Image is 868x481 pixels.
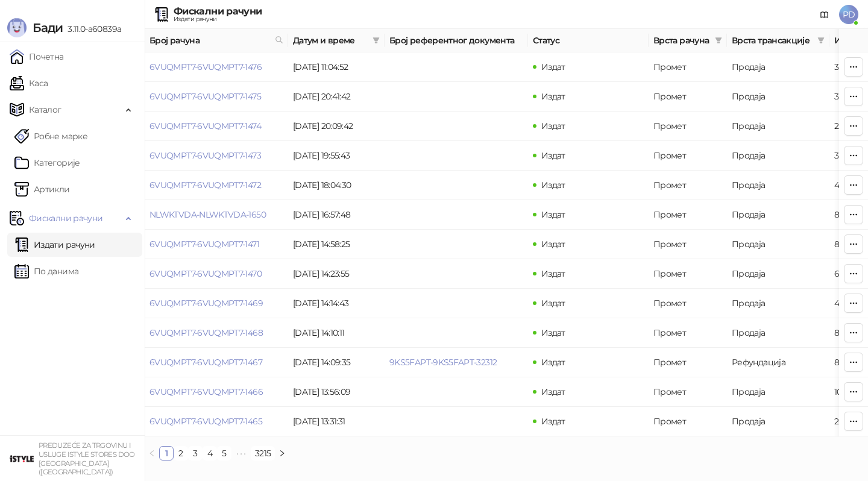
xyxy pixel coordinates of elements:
span: Издат [541,298,565,309]
td: 6VUQMPT7-6VUQMPT7-1465 [145,407,288,436]
a: NLWKTVDA-NLWKTVDA-1650 [149,209,266,220]
td: [DATE] 13:56:09 [288,377,385,407]
li: 2 [174,446,188,461]
td: Продаја [727,141,829,171]
a: Категорије [14,151,80,175]
small: PREDUZEĆE ZA TRGOVINU I USLUGE ISTYLE STORES DOO [GEOGRAPHIC_DATA] ([GEOGRAPHIC_DATA]) [39,441,135,476]
td: NLWKTVDA-NLWKTVDA-1650 [145,200,288,230]
a: Робне марке [14,124,87,148]
a: 6VUQMPT7-6VUQMPT7-1469 [149,298,263,309]
td: Промет [649,377,727,407]
td: Промет [649,348,727,377]
td: Промет [649,407,727,436]
a: 4 [203,447,216,460]
a: Издати рачуни [14,233,95,257]
td: Продаја [727,318,829,348]
td: Продаја [727,200,829,230]
button: right [275,446,289,461]
td: 6VUQMPT7-6VUQMPT7-1472 [145,171,288,200]
span: Издат [541,357,565,368]
td: Продаја [727,259,829,289]
th: Статус [528,29,649,52]
span: filter [815,31,827,49]
td: Промет [649,200,727,230]
a: 6VUQMPT7-6VUQMPT7-1473 [149,150,261,161]
td: [DATE] 18:04:30 [288,171,385,200]
td: Промет [649,259,727,289]
span: filter [715,37,722,44]
span: Издат [541,150,565,161]
a: 9KS5FAPT-9KS5FAPT-32312 [389,357,497,368]
a: 6VUQMPT7-6VUQMPT7-1468 [149,327,263,338]
span: filter [817,37,825,44]
a: 5 [218,447,231,460]
a: 6VUQMPT7-6VUQMPT7-1467 [149,357,262,368]
span: Издат [541,61,565,72]
li: Претходна страна [145,446,159,461]
td: Промет [649,230,727,259]
a: 6VUQMPT7-6VUQMPT7-1476 [149,61,262,72]
a: Документација [815,5,834,24]
td: Рефундација [727,348,829,377]
td: [DATE] 14:10:11 [288,318,385,348]
th: Број рачуна [145,29,288,52]
li: Следећих 5 Страна [231,446,251,461]
span: filter [370,31,382,49]
a: 1 [160,447,173,460]
span: Врста рачуна [653,34,710,47]
span: Издат [541,209,565,220]
li: 5 [217,446,231,461]
td: Промет [649,141,727,171]
td: Продаја [727,377,829,407]
td: [DATE] 14:58:25 [288,230,385,259]
td: Продаја [727,52,829,82]
th: Врста рачуна [649,29,727,52]
span: 3.11.0-a60839a [63,24,121,34]
span: right [278,450,286,457]
a: 6VUQMPT7-6VUQMPT7-1465 [149,416,262,427]
td: [DATE] 14:14:43 [288,289,385,318]
td: Продаја [727,407,829,436]
td: 6VUQMPT7-6VUQMPT7-1471 [145,230,288,259]
span: Издат [541,386,565,397]
td: 6VUQMPT7-6VUQMPT7-1468 [145,318,288,348]
td: Промет [649,112,727,141]
td: [DATE] 20:41:42 [288,82,385,112]
li: 3 [188,446,203,461]
span: Издат [541,327,565,338]
td: 6VUQMPT7-6VUQMPT7-1469 [145,289,288,318]
td: [DATE] 16:57:48 [288,200,385,230]
td: Промет [649,52,727,82]
li: 3215 [251,446,275,461]
th: Врста трансакције [727,29,829,52]
li: Следећа страна [275,446,289,461]
img: Logo [7,18,27,37]
span: Издат [541,416,565,427]
li: 1 [159,446,174,461]
td: [DATE] 13:31:31 [288,407,385,436]
th: Број референтног документа [385,29,528,52]
a: ArtikliАртикли [14,177,70,201]
span: Врста трансакције [732,34,813,47]
button: left [145,446,159,461]
td: [DATE] 14:09:35 [288,348,385,377]
a: 6VUQMPT7-6VUQMPT7-1475 [149,91,261,102]
a: 6VUQMPT7-6VUQMPT7-1470 [149,268,262,279]
span: Издат [541,121,565,131]
span: PD [839,5,858,24]
td: 6VUQMPT7-6VUQMPT7-1466 [145,377,288,407]
a: 3215 [251,447,274,460]
a: Каса [10,71,48,95]
td: [DATE] 19:55:43 [288,141,385,171]
div: Фискални рачуни [174,7,262,16]
td: Продаја [727,230,829,259]
li: 4 [203,446,217,461]
td: Продаја [727,82,829,112]
td: Промет [649,82,727,112]
a: 6VUQMPT7-6VUQMPT7-1474 [149,121,261,131]
td: Промет [649,171,727,200]
img: 64x64-companyLogo-77b92cf4-9946-4f36-9751-bf7bb5fd2c7d.png [10,447,34,471]
td: 6VUQMPT7-6VUQMPT7-1470 [145,259,288,289]
a: 6VUQMPT7-6VUQMPT7-1472 [149,180,261,190]
td: Продаја [727,171,829,200]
